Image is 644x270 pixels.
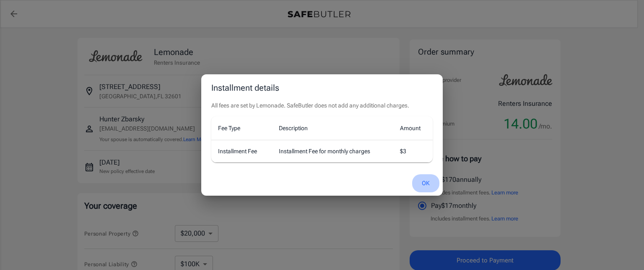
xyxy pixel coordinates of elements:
[272,140,393,163] td: Installment Fee for monthly charges
[393,140,433,163] td: $3
[412,174,439,192] button: OK
[201,74,443,101] h2: Installment details
[211,140,272,163] td: Installment Fee
[211,101,433,110] p: All fees are set by Lemonade. SafeButler does not add any additional charges.
[393,116,433,140] th: Amount
[272,116,393,140] th: Description
[211,116,272,140] th: Fee Type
